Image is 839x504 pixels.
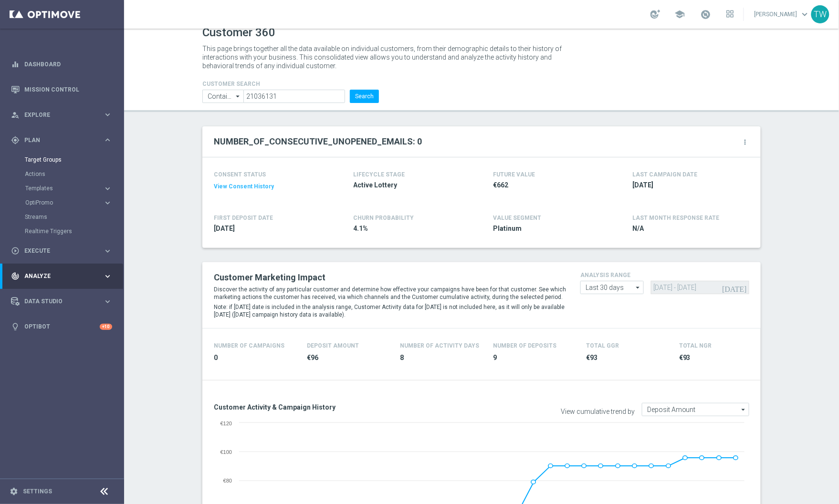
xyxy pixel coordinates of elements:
div: Streams [25,210,123,224]
div: Target Groups [25,153,123,167]
i: arrow_drop_down [739,403,749,416]
a: Dashboard [24,51,112,77]
span: Explore [24,112,103,118]
div: Analyze [11,272,103,280]
div: Templates [25,181,123,195]
h4: FIRST DEPOSIT DATE [214,215,273,221]
div: OptiPromo [25,200,103,206]
span: Execute [24,248,103,254]
span: keyboard_arrow_down [800,9,810,20]
a: [PERSON_NAME]keyboard_arrow_down [754,7,811,21]
span: €93 [679,353,761,362]
i: gps_fixed [11,136,20,144]
i: settings [10,487,18,496]
a: Optibot [24,314,100,339]
button: Templates keyboard_arrow_right [25,185,113,192]
input: analysis range [580,281,644,294]
div: +10 [100,324,112,330]
span: €96 [307,353,388,362]
i: keyboard_arrow_right [103,247,112,256]
h4: Number of Activity Days [400,342,479,349]
i: keyboard_arrow_right [103,184,112,193]
text: €120 [220,421,232,426]
h4: FUTURE VALUE [493,171,535,178]
input: Enter CID, Email, name or phone [243,90,345,103]
button: Data Studio keyboard_arrow_right [10,298,113,305]
div: OptiPromo keyboard_arrow_right [25,199,113,206]
div: lightbulb Optibot +10 [10,323,113,330]
a: Actions [25,170,99,178]
button: person_search Explore keyboard_arrow_right [10,111,113,119]
div: Plan [11,136,103,144]
span: 0 [214,353,295,362]
span: 4.1% [354,224,465,233]
i: equalizer [11,60,20,69]
button: gps_fixed Plan keyboard_arrow_right [10,136,113,144]
div: OptiPromo [25,195,123,210]
span: LAST MONTH RESPONSE RATE [633,215,720,221]
button: equalizer Dashboard [10,61,113,68]
button: play_circle_outline Execute keyboard_arrow_right [10,247,113,255]
a: Target Groups [25,156,99,164]
h4: CONSENT STATUS [214,171,325,178]
span: 9 [493,353,575,362]
button: View Consent History [214,183,274,191]
h4: CUSTOMER SEARCH [202,81,379,87]
div: Templates [25,185,103,191]
div: Optibot [11,314,112,339]
button: Search [350,90,379,103]
div: Data Studio [11,297,103,306]
h4: Deposit Amount [307,342,359,349]
span: OptiPromo [25,200,94,206]
span: N/A [633,224,745,233]
i: lightbulb [11,322,20,331]
div: TW [811,5,829,23]
h4: Number of Deposits [493,342,556,349]
text: €100 [220,449,232,455]
text: €80 [223,478,232,483]
h2: Customer Marketing Impact [214,272,566,283]
h1: Customer 360 [202,26,761,40]
span: 8 [400,353,482,362]
span: Plan [24,137,103,143]
span: 2023-02-23 [214,224,325,233]
i: arrow_drop_down [634,281,643,294]
h4: Total GGR [586,342,619,349]
div: Actions [25,167,123,181]
i: track_changes [11,272,20,280]
i: person_search [11,111,20,119]
i: more_vert [742,138,749,146]
div: Mission Control [11,77,112,102]
h3: Customer Activity & Campaign History [214,403,474,411]
button: track_changes Analyze keyboard_arrow_right [10,272,113,280]
span: Platinum [493,224,605,233]
i: keyboard_arrow_right [103,297,112,306]
h4: Number of Campaigns [214,342,284,349]
span: 2025-03-18 [633,181,745,190]
i: keyboard_arrow_right [103,272,112,281]
i: arrow_drop_down [233,90,243,103]
div: Realtime Triggers [25,224,123,238]
h2: NUMBER_OF_CONSECUTIVE_UNOPENED_EMAILS: 0 [214,136,422,147]
h4: analysis range [580,272,749,278]
label: View cumulative trend by [561,408,635,416]
h4: LIFECYCLE STAGE [354,171,405,178]
h4: LAST CAMPAIGN DATE [633,171,698,178]
i: play_circle_outline [11,247,20,255]
a: Mission Control [24,77,112,102]
div: Dashboard [11,51,112,77]
p: This page brings together all the data available on individual customers, from their demographic ... [202,44,570,70]
span: €662 [493,181,605,190]
span: Templates [25,185,94,191]
i: keyboard_arrow_right [103,135,112,144]
input: Contains [202,90,243,103]
button: Mission Control [10,86,113,93]
h4: VALUE SEGMENT [493,215,541,221]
